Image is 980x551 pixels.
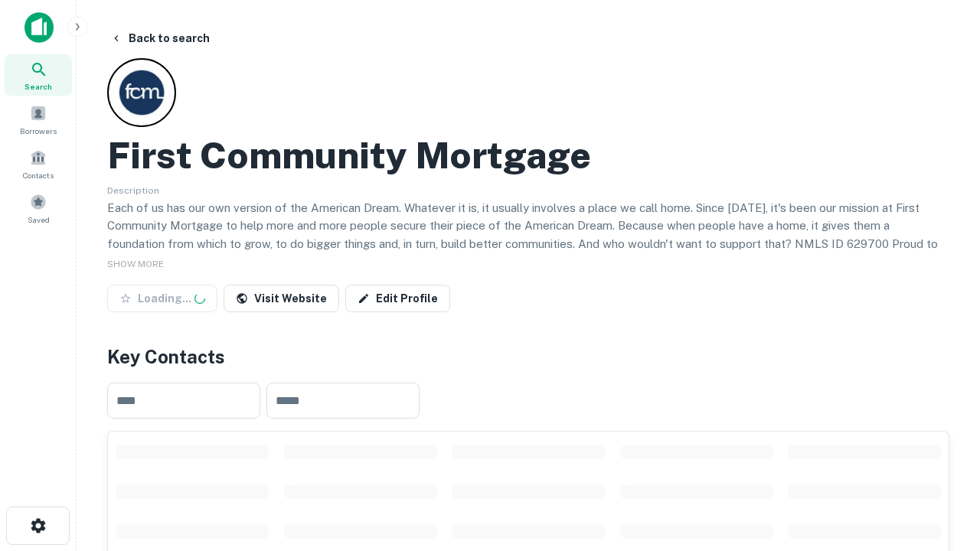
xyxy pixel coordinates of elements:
span: Saved [28,214,50,226]
span: Description [107,185,159,196]
a: Contacts [5,143,72,184]
span: Contacts [23,169,54,181]
a: Visit Website [224,285,339,312]
a: Borrowers [5,99,72,140]
a: Edit Profile [345,285,450,312]
button: Back to search [104,24,216,52]
iframe: Chat Widget [903,380,980,453]
a: Saved [5,187,72,229]
a: Search [5,54,72,96]
span: SHOW MORE [107,259,164,269]
h2: First Community Mortgage [107,133,591,178]
p: Each of us has our own version of the American Dream. Whatever it is, it usually involves a place... [107,199,949,271]
img: capitalize-icon.png [24,12,54,43]
span: Borrowers [20,125,57,137]
span: Search [24,80,52,93]
h4: Key Contacts [107,343,949,370]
